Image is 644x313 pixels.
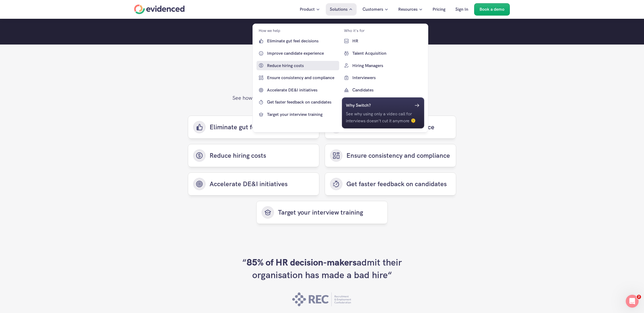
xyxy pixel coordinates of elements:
[267,74,338,81] p: Ensure consistency and compliance
[637,295,641,299] span: 2
[433,6,445,13] p: Pricing
[278,208,382,217] p: Target your interview training
[342,85,424,95] a: Candidates
[257,49,339,58] a: Improve candidate experience
[398,6,418,13] p: Resources
[188,172,319,196] a: Accelerate DE&I initiatives
[257,97,339,107] a: Get faster feedback on candidates
[188,144,319,167] a: Reduce hiring costs
[346,179,451,189] p: Get faster feedback on candidates
[267,62,338,69] p: Reduce hiring costs
[342,97,424,128] a: Why Switch?See why using only a video call for interviews doesn’t cut it anymore 🫠
[257,85,339,95] a: Accelerate DE&I initiatives
[267,99,338,106] p: Get faster feedback on candidates
[241,256,402,282] h2: “ admit their organisation has made a bad hire“
[256,201,388,224] a: Target your interview training
[346,151,451,160] p: Ensure consistency and compliance
[352,74,423,81] p: Interviewers
[342,36,424,46] a: HR
[455,6,468,13] p: Sign In
[210,123,314,132] p: Eliminate gut feel decisions
[352,50,423,57] p: Talent Acquisition
[77,94,567,102] p: See how we solve the key problems that face modern hiring teams [DATE].
[474,3,510,16] a: Book a demo
[352,87,423,94] p: Candidates
[257,110,339,119] a: Target your interview training
[16,77,628,91] h2: Why Evidenced?
[325,144,456,167] a: Ensure consistency and compliance
[300,6,315,13] p: Product
[210,151,314,160] p: Reduce hiring costs
[267,111,338,118] p: Target your interview training
[267,50,338,57] p: Improve candidate experience
[134,5,185,14] a: Home
[346,102,371,109] h6: Why Switch?
[267,38,338,45] p: Eliminate gut feel decisions
[344,28,364,34] p: Who it's for
[352,62,423,69] p: Hiring Managers
[342,73,424,83] a: Interviewers
[247,256,357,268] strong: 85% of HR decision-makers
[451,3,472,16] a: Sign In
[330,6,347,13] p: Solutions
[188,116,319,139] a: Eliminate gut feel decisions
[325,116,456,139] a: Improve candidate experience
[257,73,339,83] a: Ensure consistency and compliance
[429,3,449,16] a: Pricing
[352,38,423,45] p: HR
[363,6,383,13] p: Customers
[480,6,504,13] p: Book a demo
[259,28,280,34] p: How we help
[210,179,314,189] p: Accelerate DE&I initiatives
[257,61,339,70] a: Reduce hiring costs
[626,295,639,308] iframe: Intercom live chat
[346,111,420,124] p: See why using only a video call for interviews doesn’t cut it anymore 🫠
[325,172,456,196] a: Get faster feedback on candidates
[342,61,424,70] a: Hiring Managers
[267,87,338,94] p: Accelerate DE&I initiatives
[342,49,424,58] a: Talent Acquisition
[257,36,339,46] a: Eliminate gut feel decisions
